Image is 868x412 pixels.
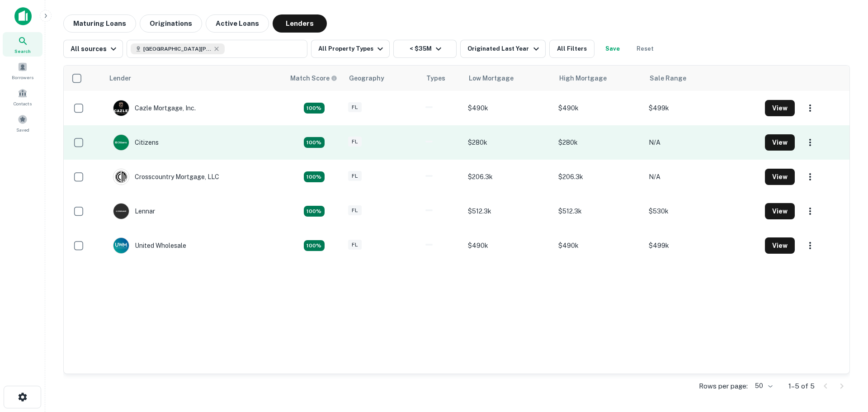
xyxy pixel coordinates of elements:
[765,169,795,185] button: View
[554,194,644,228] td: $512.3k
[143,45,211,53] span: [GEOGRAPHIC_DATA][PERSON_NAME], [GEOGRAPHIC_DATA]
[113,135,129,150] img: picture
[344,66,421,91] th: Geography
[71,43,119,54] div: All sources
[14,47,31,55] span: Search
[463,194,554,228] td: $512.3k
[463,125,554,160] td: $280k
[348,240,362,250] div: FL
[206,14,269,33] button: Active Loans
[348,205,362,216] div: FL
[311,40,390,58] button: All Property Types
[463,66,554,91] th: Low Mortgage
[631,40,660,58] button: Reset
[140,14,202,33] button: Originations
[113,100,196,116] div: Cazle Mortgage, Inc.
[14,7,32,25] img: capitalize-icon.png
[598,40,627,58] button: Save your search to get updates of matches that match your search criteria.
[559,73,607,84] div: High Mortgage
[644,91,760,125] td: $499k
[426,73,445,84] div: Types
[348,102,362,113] div: FL
[113,237,186,254] div: United Wholesale
[12,74,33,81] span: Borrowers
[273,14,327,33] button: Lenders
[14,100,32,107] span: Contacts
[109,73,131,84] div: Lender
[104,66,285,91] th: Lender
[823,340,868,383] iframe: Chat Widget
[765,237,795,254] button: View
[765,100,795,116] button: View
[290,73,335,83] h6: Match Score
[463,160,554,194] td: $206.3k
[3,58,42,83] a: Borrowers
[463,228,554,263] td: $490k
[3,85,42,109] a: Contacts
[304,103,325,114] div: Capitalize uses an advanced AI algorithm to match your search with the best lender. The match sco...
[304,206,325,217] div: Capitalize uses an advanced AI algorithm to match your search with the best lender. The match sco...
[113,169,129,185] img: picture
[113,204,129,219] img: picture
[113,134,159,151] div: Citizens
[644,66,760,91] th: Sale Range
[3,111,42,135] a: Saved
[113,100,129,116] img: picture
[3,32,42,57] a: Search
[285,66,344,91] th: Capitalize uses an advanced AI algorithm to match your search with the best lender. The match sco...
[304,137,325,148] div: Capitalize uses an advanced AI algorithm to match your search with the best lender. The match sco...
[113,203,155,219] div: Lennar
[554,228,644,263] td: $490k
[765,134,795,151] button: View
[644,194,760,228] td: $530k
[644,125,760,160] td: N/A
[460,40,545,58] button: Originated Last Year
[348,171,362,181] div: FL
[469,73,514,84] div: Low Mortgage
[290,73,337,83] div: Capitalize uses an advanced AI algorithm to match your search with the best lender. The match sco...
[463,91,554,125] td: $490k
[113,238,129,253] img: picture
[127,40,307,58] button: [GEOGRAPHIC_DATA][PERSON_NAME], [GEOGRAPHIC_DATA]
[788,381,815,392] p: 1–5 of 5
[549,40,594,58] button: All Filters
[16,126,29,133] span: Saved
[349,73,384,84] div: Geography
[751,379,774,393] div: 50
[554,125,644,160] td: $280k
[63,14,136,33] button: Maturing Loans
[421,66,463,91] th: Types
[63,40,123,58] button: All sources
[393,40,457,58] button: < $35M
[554,91,644,125] td: $490k
[348,137,362,147] div: FL
[467,43,541,54] div: Originated Last Year
[304,240,325,251] div: Capitalize uses an advanced AI algorithm to match your search with the best lender. The match sco...
[113,169,219,185] div: Crosscountry Mortgage, LLC
[699,381,748,392] p: Rows per page:
[765,203,795,219] button: View
[644,160,760,194] td: N/A
[554,160,644,194] td: $206.3k
[554,66,644,91] th: High Mortgage
[304,171,325,182] div: Capitalize uses an advanced AI algorithm to match your search with the best lender. The match sco...
[644,228,760,263] td: $499k
[650,73,686,84] div: Sale Range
